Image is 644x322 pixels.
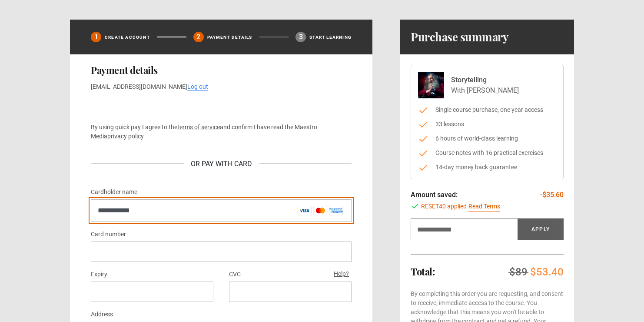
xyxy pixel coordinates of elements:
[309,34,352,40] p: Start learning
[177,124,220,131] a: terms of service
[91,229,126,240] label: Card number
[91,269,107,280] label: Expiry
[98,248,345,256] iframe: Secure card number input frame
[236,288,345,296] iframe: Secure CVC input frame
[295,32,306,42] div: 3
[418,163,556,172] li: 14-day money back guarantee
[411,30,508,44] h1: Purchase summary
[451,85,519,96] p: With [PERSON_NAME]
[331,268,352,280] button: Help?
[418,105,556,114] li: Single course purchase, one year access
[91,187,137,198] label: Cardholder name
[193,32,204,42] div: 2
[540,190,564,200] p: -$35.60
[468,202,500,211] a: Read Terms
[421,202,467,211] span: RESET40 applied
[418,134,556,143] li: 6 hours of world-class learning
[207,34,252,40] p: Payment details
[451,75,519,85] p: Storytelling
[418,120,556,129] li: 33 lessons
[98,288,206,296] iframe: Secure expiration date input frame
[229,269,241,280] label: CVC
[91,32,101,42] div: 1
[411,190,458,200] p: Amount saved:
[530,266,564,278] span: $53.40
[107,133,144,140] a: privacy policy
[184,159,259,169] div: Or Pay With Card
[105,34,150,40] p: Create Account
[418,148,556,158] li: Course notes with 16 practical exercises
[91,309,113,320] label: Address
[518,218,564,240] button: Apply
[91,65,352,75] h2: Payment details
[91,98,352,116] iframe: Secure payment button frame
[91,123,352,141] p: By using quick pay I agree to the and confirm I have read the Maestro Media
[509,266,528,278] span: $89
[91,82,352,91] p: [EMAIL_ADDRESS][DOMAIN_NAME]
[187,83,208,91] a: Log out
[411,266,435,277] h2: Total:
